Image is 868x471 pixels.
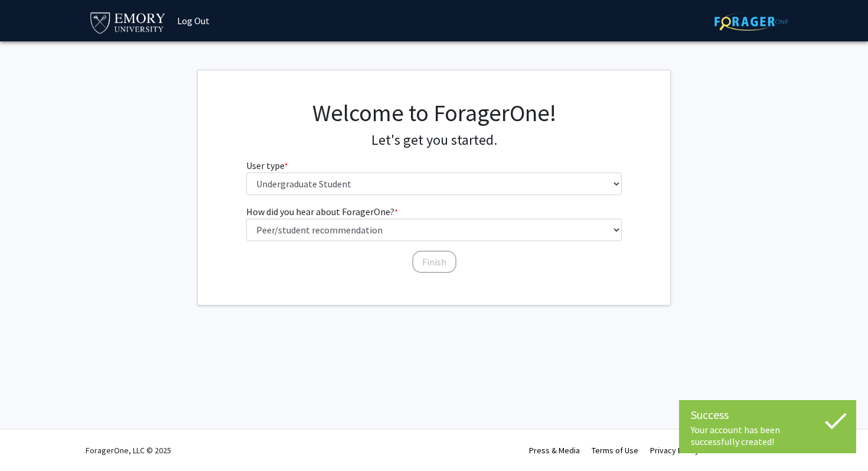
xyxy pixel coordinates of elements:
[592,445,638,456] a: Terms of Use
[246,158,288,173] label: User type
[246,132,622,149] h4: Let's get you started.
[246,204,398,219] label: How did you hear about ForagerOne?
[9,418,50,462] iframe: Chat
[412,251,456,273] button: Finish
[529,445,580,456] a: Press & Media
[714,12,788,31] img: ForagerOne Logo
[246,99,622,127] h1: Welcome to ForagerOne!
[691,406,844,424] div: Success
[89,9,167,35] img: Emory University Logo
[650,445,699,456] a: Privacy Policy
[86,430,171,471] div: ForagerOne, LLC © 2025
[691,424,844,447] div: Your account has been successfully created!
